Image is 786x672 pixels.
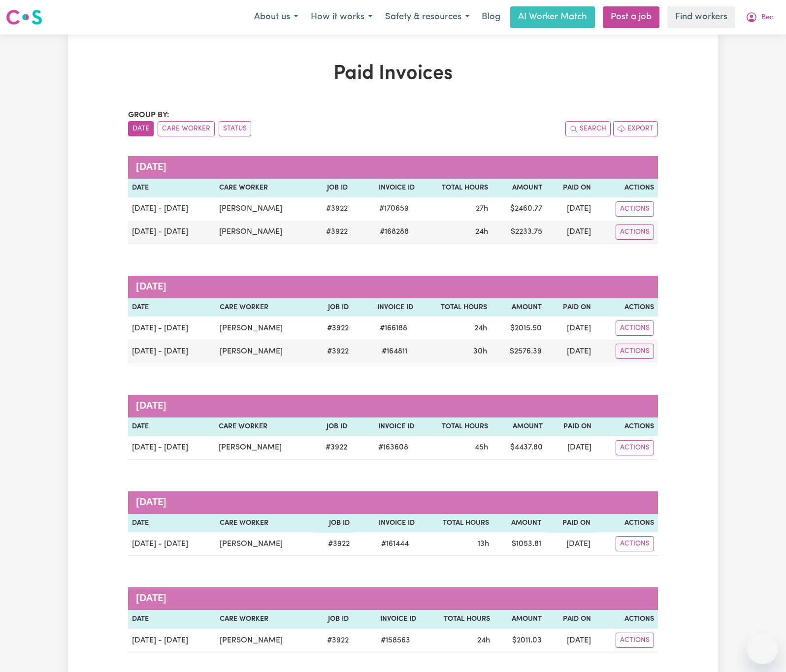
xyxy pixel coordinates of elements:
td: [DATE] - [DATE] [128,197,215,221]
span: 24 hours [477,637,490,644]
th: Amount [493,514,545,533]
th: Date [128,298,216,317]
caption: [DATE] [128,395,658,417]
td: [PERSON_NAME] [215,436,311,460]
a: Find workers [667,6,735,28]
td: [DATE] - [DATE] [128,340,216,363]
th: Invoice ID [353,610,420,629]
span: # 168288 [374,226,415,238]
td: $ 2460.77 [492,197,546,221]
span: 27 hours [476,205,488,213]
span: # 161444 [375,538,415,550]
td: # 3922 [312,317,353,340]
td: [PERSON_NAME] [216,532,313,556]
th: Paid On [546,179,595,197]
td: $ 4437.80 [492,436,547,460]
th: Job ID [312,610,353,629]
button: sort invoices by care worker [158,121,215,136]
th: Total Hours [420,610,494,629]
td: [PERSON_NAME] [216,340,313,363]
td: [PERSON_NAME] [215,197,312,221]
span: 30 hours [473,348,487,355]
button: Export [613,121,658,136]
button: Actions [616,201,654,217]
th: Total Hours [419,514,493,533]
th: Paid On [546,298,595,317]
span: # 164811 [376,346,413,357]
td: [DATE] [547,436,595,460]
span: 45 hours [475,444,488,451]
button: sort invoices by date [128,121,154,136]
button: Actions [616,536,654,551]
th: Invoice ID [351,417,419,436]
th: Job ID [313,514,354,533]
td: [DATE] [546,221,595,244]
span: # 166188 [374,322,413,334]
button: How it works [304,7,379,28]
td: [DATE] - [DATE] [128,436,215,460]
th: Amount [492,179,546,197]
th: Date [128,514,216,533]
th: Paid On [547,417,595,436]
a: Post a job [603,6,659,28]
th: Paid On [546,610,595,629]
td: $ 2011.03 [494,629,546,652]
td: [PERSON_NAME] [216,629,313,652]
button: sort invoices by paid status [219,121,251,136]
th: Invoice ID [353,298,417,317]
th: Total Hours [417,298,491,317]
a: Blog [476,6,506,28]
caption: [DATE] [128,156,658,179]
span: Group by: [128,111,169,119]
button: Actions [616,224,654,240]
button: About us [248,7,304,28]
td: $ 2576.39 [491,340,546,363]
span: Ben [761,12,774,23]
th: Care Worker [215,179,312,197]
td: [DATE] [545,532,594,556]
button: Actions [616,344,654,359]
span: 24 hours [475,228,488,236]
th: Actions [595,610,658,629]
th: Actions [595,179,658,197]
caption: [DATE] [128,491,658,514]
button: Search [565,121,611,136]
iframe: Button to launch messaging window [747,633,778,664]
button: Actions [616,320,654,336]
td: $ 2015.50 [491,317,546,340]
a: Careseekers logo [6,6,42,29]
span: # 158563 [375,635,416,646]
th: Actions [594,514,658,533]
th: Care Worker [216,514,313,533]
th: Care Worker [216,610,313,629]
td: # 3922 [311,436,351,460]
button: Actions [616,440,654,455]
a: AI Worker Match [510,6,595,28]
th: Actions [595,417,658,436]
td: [DATE] [546,340,595,363]
td: [DATE] - [DATE] [128,532,216,556]
button: Safety & resources [379,7,476,28]
span: 13 hours [478,540,489,548]
th: Care Worker [215,417,311,436]
td: $ 2233.75 [492,221,546,244]
th: Actions [595,298,658,317]
td: [DATE] [546,317,595,340]
td: [DATE] - [DATE] [128,629,216,652]
th: Total Hours [418,417,491,436]
th: Invoice ID [352,179,419,197]
th: Total Hours [419,179,492,197]
caption: [DATE] [128,276,658,298]
td: [DATE] [546,629,595,652]
span: # 163608 [372,442,414,453]
th: Job ID [311,179,352,197]
td: # 3922 [312,340,353,363]
th: Invoice ID [354,514,419,533]
img: Careseekers logo [6,8,42,26]
td: # 3922 [312,629,353,652]
th: Amount [492,417,547,436]
th: Job ID [312,298,353,317]
th: Amount [491,298,546,317]
span: 24 hours [474,324,487,332]
th: Job ID [311,417,351,436]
